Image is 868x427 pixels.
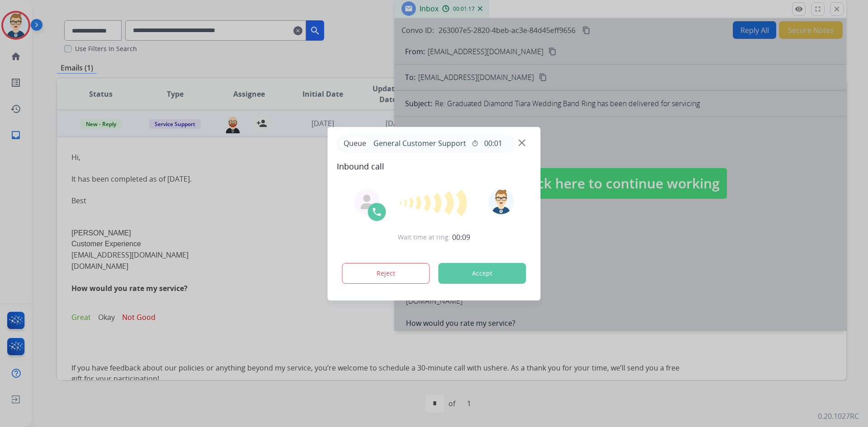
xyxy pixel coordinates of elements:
[340,138,370,149] p: Queue
[484,138,502,149] span: 00:01
[519,139,525,146] img: close-button
[818,411,859,422] p: 0.20.1027RC
[488,189,514,214] img: avatar
[342,263,430,284] button: Reject
[337,160,532,173] span: Inbound call
[439,263,526,284] button: Accept
[372,206,382,217] img: call-icon
[452,232,470,243] span: 00:09
[360,195,374,209] img: agent-avatar
[472,140,479,147] mat-icon: timer
[398,233,450,242] span: Wait time at ring:
[370,138,470,149] span: General Customer Support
